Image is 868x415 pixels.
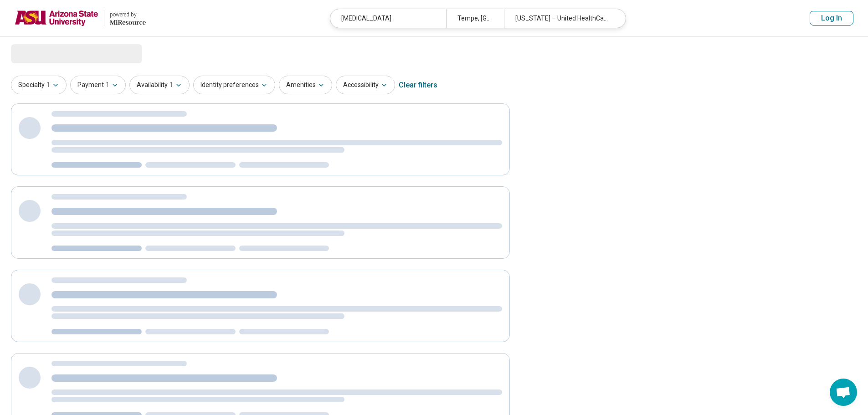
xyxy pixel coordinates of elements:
div: [MEDICAL_DATA] [330,9,446,28]
button: Accessibility [336,76,395,94]
div: Clear filters [399,74,437,96]
div: Open chat [830,379,857,406]
div: Tempe, [GEOGRAPHIC_DATA] [446,9,504,28]
span: 1 [46,80,50,90]
div: [US_STATE] – United HealthCare Student Resources [504,9,620,28]
div: powered by [110,10,146,19]
span: Loading... [11,44,87,62]
button: Log In [810,11,853,26]
span: 1 [169,80,173,90]
button: Availability1 [129,76,190,94]
span: 1 [106,80,109,90]
button: Amenities [279,76,332,94]
button: Payment1 [70,76,126,94]
img: Arizona State University [15,7,98,29]
a: Arizona State Universitypowered by [15,7,146,29]
button: Specialty1 [11,76,67,94]
button: Identity preferences [193,76,275,94]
